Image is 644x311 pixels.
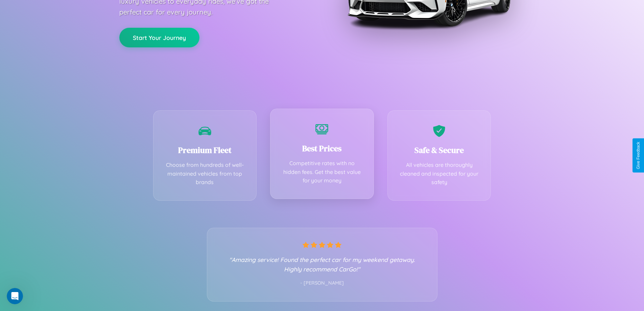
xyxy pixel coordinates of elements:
h3: Safe & Secure [398,145,481,156]
p: Competitive rates with no hidden fees. Get the best value for your money [281,159,363,185]
p: All vehicles are thoroughly cleaned and inspected for your safety [398,161,481,187]
h3: Premium Fleet [164,145,246,156]
p: Choose from hundreds of well-maintained vehicles from top brands [164,161,246,187]
iframe: Intercom live chat [7,288,23,304]
button: Start Your Journey [119,28,199,47]
p: "Amazing service! Found the perfect car for my weekend getaway. Highly recommend CarGo!" [221,255,424,274]
h3: Best Prices [281,143,363,154]
p: - [PERSON_NAME] [221,279,424,288]
div: Give Feedback [636,142,641,169]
